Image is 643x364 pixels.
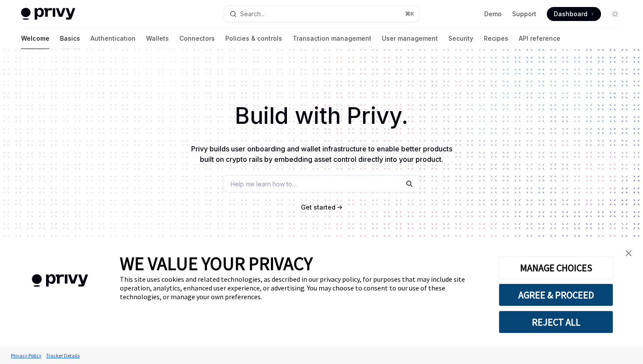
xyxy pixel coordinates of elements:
button: AGREE & PROCEED [499,283,613,306]
button: Search...⌘K [224,6,419,22]
a: Welcome [21,28,49,49]
span: Help me learn how to… [231,179,297,189]
a: Demo [484,10,502,18]
a: Get started [301,203,335,212]
a: Recipes [484,28,508,49]
a: Dashboard [547,7,601,21]
div: Search... [240,9,265,19]
img: company logo [13,262,107,300]
a: close banner [620,245,637,262]
div: This site uses cookies and related technologies, as described in our privacy policy, for purposes... [120,275,486,301]
h1: Build with Privy. [14,99,629,133]
span: WE VALUE YOUR PRIVACY [120,252,313,275]
a: Security [448,28,473,49]
a: Wallets [146,28,169,49]
button: Toggle dark mode [608,7,622,21]
a: Authentication [91,28,136,49]
span: ⌘ K [405,10,414,17]
span: Privy builds user onboarding and wallet infrastructure to enable better products built on crypto ... [191,144,452,164]
a: Basics [60,28,80,49]
button: MANAGE CHOICES [499,256,613,279]
a: Transaction management [293,28,371,49]
a: Connectors [179,28,215,49]
button: REJECT ALL [499,311,613,333]
a: Policies & controls [225,28,282,49]
a: Privacy Policy [9,348,44,363]
a: API reference [519,28,560,49]
span: Dashboard [554,10,587,18]
a: Tracker Details [44,348,82,363]
a: Support [512,10,536,18]
img: light logo [21,8,75,20]
img: close banner [626,250,632,256]
span: Get started [301,203,335,211]
a: User management [382,28,438,49]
